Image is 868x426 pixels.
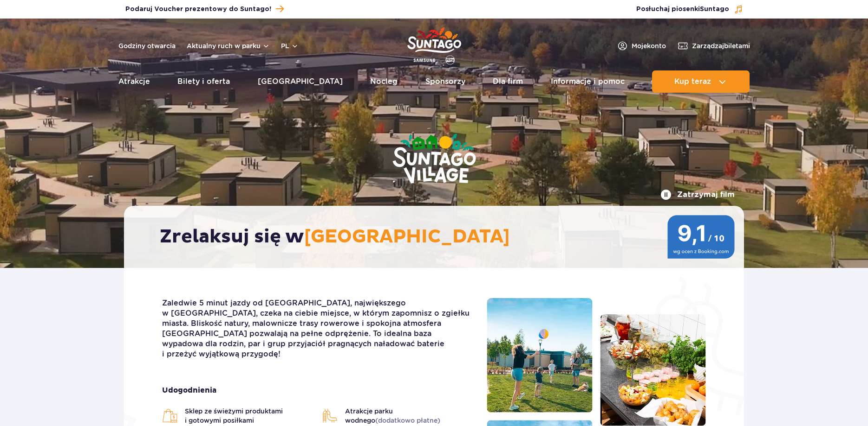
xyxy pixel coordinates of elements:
span: Zarządzaj biletami [692,41,750,51]
span: Suntago [700,6,729,13]
span: (dodatkowo płatne) [375,417,440,424]
p: Zaledwie 5 minut jazdy od [GEOGRAPHIC_DATA], największego w [GEOGRAPHIC_DATA], czeka na ciebie mi... [162,298,473,359]
a: Zarządzajbiletami [677,40,750,51]
a: Sponsorzy [425,70,465,93]
strong: Udogodnienia [162,385,473,395]
img: Suntago Village [355,97,513,222]
a: Park of Poland [407,23,461,66]
button: Aktualny ruch w parku [187,42,270,50]
a: Godziny otwarcia [118,41,176,51]
a: Bilety i oferta [177,70,230,93]
h2: Zrelaksuj się w [160,225,718,248]
span: Sklep ze świeżymi produktami i gotowymi posiłkami [185,407,313,425]
a: Mojekonto [617,40,666,51]
button: pl [281,41,299,51]
span: Moje konto [632,41,666,51]
button: Zatrzymaj film [660,189,735,200]
span: [GEOGRAPHIC_DATA] [304,225,510,248]
a: Atrakcje [118,70,150,93]
a: Podaruj Voucher prezentowy do Suntago! [125,3,284,15]
a: Dla firm [493,70,523,93]
button: Kup teraz [652,70,750,93]
span: Podaruj Voucher prezentowy do Suntago! [125,5,271,14]
a: [GEOGRAPHIC_DATA] [258,70,343,93]
a: Nocleg [370,70,398,93]
a: Informacje i pomoc [551,70,625,93]
button: Posłuchaj piosenkiSuntago [636,5,743,14]
img: 9,1/10 wg ocen z Booking.com [667,215,735,259]
span: Kup teraz [674,77,711,86]
span: Atrakcje parku wodnego [345,407,473,425]
span: Posłuchaj piosenki [636,5,729,14]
